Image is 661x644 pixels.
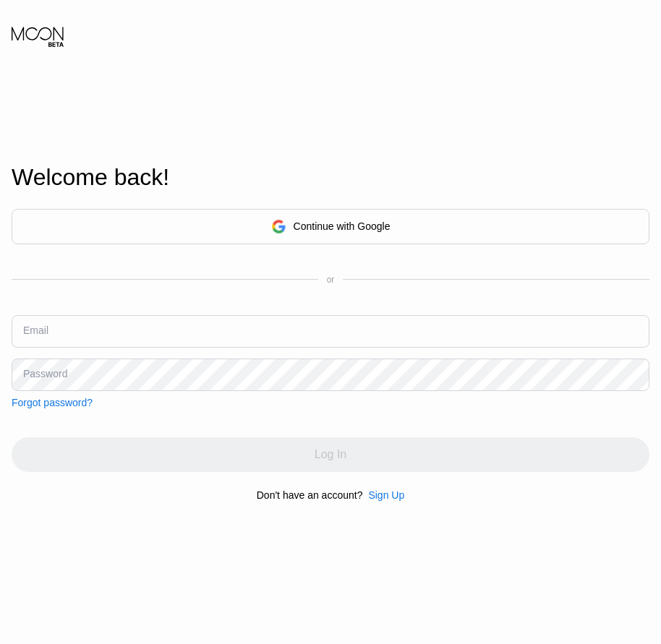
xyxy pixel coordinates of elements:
[294,220,391,232] div: Continue with Google
[12,397,93,408] div: Forgot password?
[327,275,335,285] div: or
[368,489,404,501] div: Sign Up
[12,164,649,191] div: Welcome back!
[257,489,363,501] div: Don't have an account?
[12,209,649,244] div: Continue with Google
[362,489,404,501] div: Sign Up
[23,368,67,379] div: Password
[23,325,48,336] div: Email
